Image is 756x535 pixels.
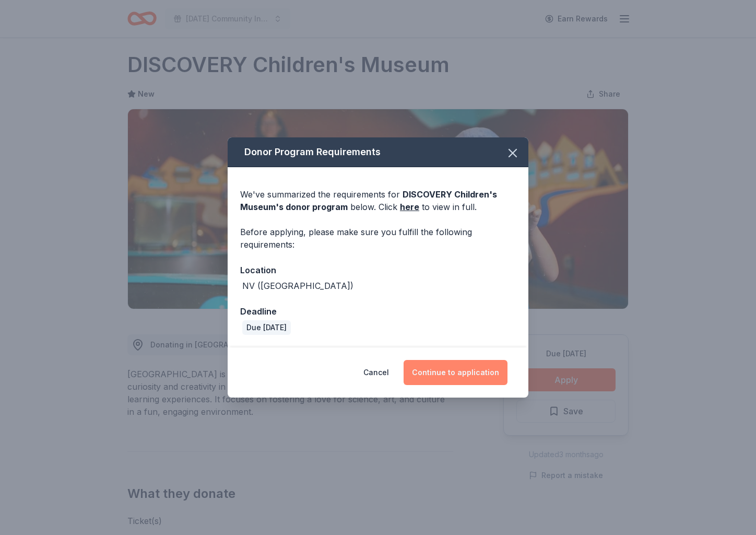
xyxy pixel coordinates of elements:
a: here [400,201,419,213]
div: NV ([GEOGRAPHIC_DATA]) [242,280,353,292]
button: Cancel [363,360,389,385]
div: Donor Program Requirements [228,137,528,167]
div: Due [DATE] [242,320,291,335]
div: We've summarized the requirements for below. Click to view in full. [240,188,516,213]
div: Before applying, please make sure you fulfill the following requirements: [240,226,516,251]
div: Location [240,263,516,277]
div: Deadline [240,305,516,318]
button: Continue to application [404,360,507,385]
